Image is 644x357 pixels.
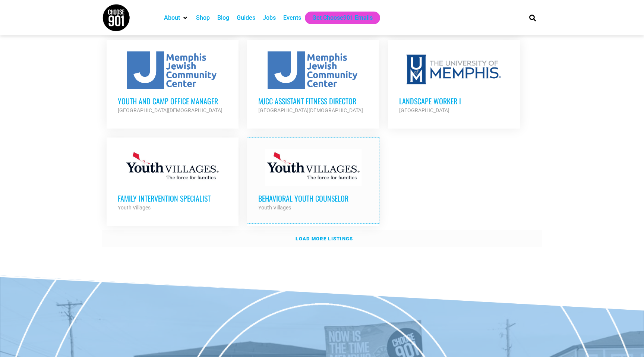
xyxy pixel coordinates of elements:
[118,205,151,211] strong: Youth Villages
[160,12,192,24] div: About
[263,13,276,22] a: Jobs
[258,193,368,203] h3: Behavioral Youth Counselor
[164,13,180,22] a: About
[118,193,227,203] h3: Family Intervention Specialist
[107,138,239,223] a: Family Intervention Specialist Youth Villages
[247,40,379,126] a: MJCC Assistant Fitness Director [GEOGRAPHIC_DATA][DEMOGRAPHIC_DATA]
[160,12,517,24] nav: Main nav
[283,13,301,22] a: Events
[258,96,368,106] h3: MJCC Assistant Fitness Director
[399,107,449,113] strong: [GEOGRAPHIC_DATA]
[247,138,379,223] a: Behavioral Youth Counselor Youth Villages
[118,107,222,113] strong: [GEOGRAPHIC_DATA][DEMOGRAPHIC_DATA]
[312,13,373,22] a: Get Choose901 Emails
[118,96,227,106] h3: Youth and Camp Office Manager
[237,13,255,22] a: Guides
[102,230,542,247] a: Load more listings
[196,13,210,22] a: Shop
[258,205,291,211] strong: Youth Villages
[107,40,239,126] a: Youth and Camp Office Manager [GEOGRAPHIC_DATA][DEMOGRAPHIC_DATA]
[217,13,229,22] a: Blog
[399,96,509,106] h3: Landscape Worker I
[388,40,520,126] a: Landscape Worker I [GEOGRAPHIC_DATA]
[258,107,363,113] strong: [GEOGRAPHIC_DATA][DEMOGRAPHIC_DATA]
[296,236,353,241] strong: Load more listings
[527,12,539,24] div: Search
